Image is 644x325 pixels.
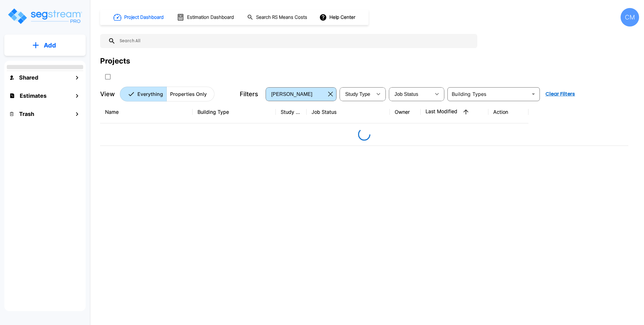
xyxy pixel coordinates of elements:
[116,34,474,48] input: Search All
[124,14,164,21] h1: Project Dashboard
[120,87,214,101] div: Platform
[100,56,130,67] div: Projects
[174,11,237,24] button: Estimation Dashboard
[341,85,372,103] div: Select
[100,101,193,123] th: Name
[170,90,207,98] p: Properties Only
[111,10,167,24] button: Project Dashboard
[100,89,115,99] p: View
[19,110,34,118] h1: Trash
[240,89,258,99] p: Filters
[187,14,234,21] h1: Estimation Dashboard
[394,92,418,97] span: Job Status
[166,87,214,101] button: Properties Only
[137,90,163,98] p: Everything
[7,7,83,25] img: Logo
[20,92,47,100] h1: Estimates
[102,71,114,83] button: SelectAll
[19,73,38,82] h1: Shared
[276,101,307,123] th: Study Type
[390,101,421,123] th: Owner
[307,101,390,123] th: Job Status
[345,92,370,97] span: Study Type
[44,41,56,50] p: Add
[529,90,538,98] button: Open
[120,87,167,101] button: Everything
[4,36,86,54] button: Add
[245,11,311,23] button: Search RS Means Costs
[193,101,276,123] th: Building Type
[390,85,431,103] div: Select
[488,101,528,123] th: Action
[421,101,488,123] th: Last Modified
[318,11,358,23] button: Help Center
[621,8,639,27] div: CM
[256,14,307,21] h1: Search RS Means Costs
[449,90,528,98] input: Building Types
[543,88,577,100] button: Clear Filters
[267,85,326,103] div: Select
